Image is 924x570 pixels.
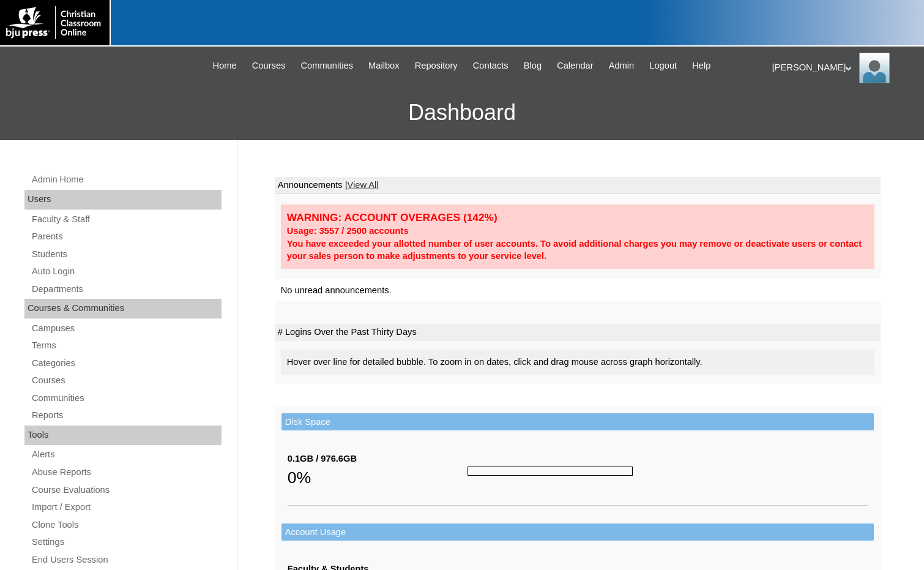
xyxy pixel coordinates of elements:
a: Auto Login [31,264,222,279]
div: WARNING: ACCOUNT OVERAGES (142%) [287,211,868,225]
a: Communities [31,391,222,406]
a: Settings [31,534,222,550]
span: Contacts [473,59,509,73]
span: Logout [649,59,677,73]
span: Admin [609,59,635,73]
div: [PERSON_NAME] [772,53,912,83]
a: Mailbox [362,59,406,73]
a: Help [686,59,717,73]
span: Mailbox [368,59,400,73]
a: View All [348,180,379,190]
a: Campuses [31,321,222,336]
a: Terms [31,338,222,353]
div: You have exceeded your allotted number of user accounts. To avoid additional charges you may remo... [287,238,868,263]
a: Admin [603,59,641,73]
a: Courses [246,59,292,73]
a: Alerts [31,447,222,462]
a: Parents [31,229,222,244]
span: Calendar [557,59,593,73]
div: Users [24,190,222,209]
a: Contacts [467,59,515,73]
a: Repository [409,59,464,73]
strong: Usage: 3557 / 2500 accounts [287,226,409,236]
a: Abuse Reports [31,465,222,480]
span: Help [692,59,710,73]
div: Courses & Communities [24,299,222,318]
a: Logout [643,59,683,73]
a: Blog [518,59,548,73]
span: Home [213,59,237,73]
a: Departments [31,282,222,297]
td: No unread announcements. [275,279,881,302]
div: Hover over line for detailed bubble. To zoom in on dates, click and drag mouse across graph horiz... [281,350,874,375]
a: Home [207,59,243,73]
a: Communities [294,59,359,73]
a: Clone Tools [31,517,222,533]
div: 0.1GB / 976.6GB [288,452,468,465]
td: # Logins Over the Past Thirty Days [275,324,881,341]
img: Melanie Sevilla [859,53,890,83]
div: 0% [288,465,468,490]
img: logo-white.png [6,6,103,39]
a: Import / Export [31,500,222,515]
td: Announcements | [275,177,881,194]
a: Calendar [551,59,599,73]
span: Courses [252,59,286,73]
td: Disk Space [281,413,874,431]
a: Reports [31,408,222,423]
a: Course Evaluations [31,482,222,498]
a: End Users Session [31,552,222,568]
span: Communities [300,59,353,73]
a: Categories [31,356,222,371]
span: Blog [524,59,542,73]
a: Students [31,247,222,262]
a: Faculty & Staff [31,212,222,227]
a: Courses [31,373,222,388]
span: Repository [415,59,458,73]
a: Admin Home [31,172,222,187]
td: Account Usage [281,523,874,541]
div: Tools [24,426,222,445]
h3: Dashboard [6,85,918,140]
